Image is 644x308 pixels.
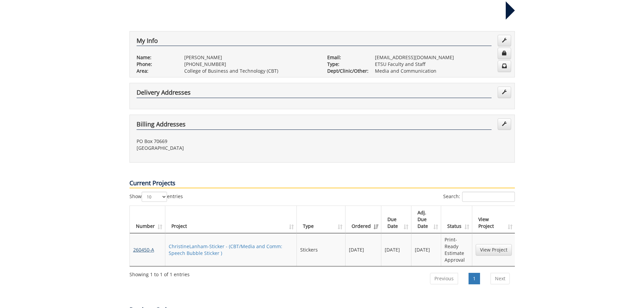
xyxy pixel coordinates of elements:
p: PO Box 70669 [137,138,317,145]
a: Change Password [498,48,511,59]
a: Previous [430,273,458,284]
p: Media and Communication [375,68,508,74]
th: View Project: activate to sort column ascending [472,206,515,233]
p: Current Projects [129,179,515,188]
label: Search: [443,192,515,202]
p: [PHONE_NUMBER] [184,61,317,68]
th: Adj. Due Date: activate to sort column ascending [411,206,442,233]
a: Edit Addresses [498,118,511,130]
label: Show entries [129,192,183,202]
h4: Delivery Addresses [137,89,492,98]
th: Status: activate to sort column ascending [441,206,472,233]
td: Print-Ready Estimate Approval [441,233,472,266]
a: Next [491,273,510,284]
p: [PERSON_NAME] [184,54,317,61]
th: Project: activate to sort column ascending [165,206,297,233]
a: Edit Info [498,35,511,46]
p: College of Business and Technology (CBT) [184,68,317,74]
a: 1 [469,273,480,284]
td: [DATE] [411,233,442,266]
th: Ordered: activate to sort column ascending [345,206,381,233]
p: Phone: [137,61,174,68]
th: Number: activate to sort column ascending [130,206,165,233]
p: [EMAIL_ADDRESS][DOMAIN_NAME] [375,54,508,61]
h4: Billing Addresses [137,121,492,130]
td: Stickers [297,233,345,266]
p: ETSU Faculty and Staff [375,61,508,68]
td: [DATE] [345,233,381,266]
td: [DATE] [381,233,411,266]
th: Type: activate to sort column ascending [297,206,345,233]
p: Type: [327,61,365,68]
select: Showentries [142,192,167,202]
a: 260450-A [133,246,154,253]
a: Change Communication Preferences [498,61,511,72]
p: Area: [137,68,174,74]
input: Search: [462,192,515,202]
div: Showing 1 to 1 of 1 entries [129,268,190,278]
p: Name: [137,54,174,61]
a: ChristineLanham-Sticker - (CBT/Media and Comm: Speech Bubble Sticker ) [169,243,282,256]
p: Dept/Clinic/Other: [327,68,365,74]
th: Due Date: activate to sort column ascending [381,206,411,233]
a: View Project [476,244,512,256]
p: [GEOGRAPHIC_DATA] [137,145,317,151]
p: Email: [327,54,365,61]
h4: My Info [137,38,492,46]
a: Edit Addresses [498,87,511,98]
